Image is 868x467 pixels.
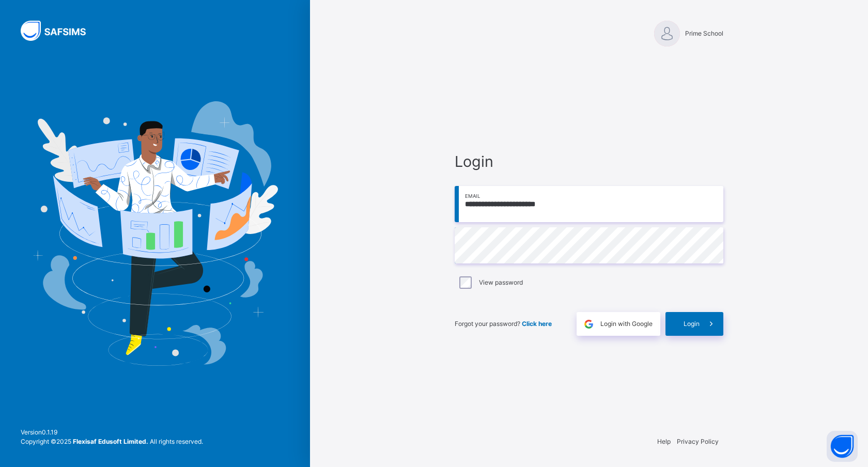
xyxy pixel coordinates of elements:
[21,428,203,437] span: Version 0.1.19
[455,150,723,173] span: Login
[479,278,523,287] label: View password
[455,320,552,328] span: Forgot your password?
[684,319,700,329] span: Login
[677,438,719,445] a: Privacy Policy
[73,438,148,445] strong: Flexisaf Edusoft Limited.
[657,438,671,445] a: Help
[21,21,98,41] img: SAFSIMS Logo
[21,438,203,445] span: Copyright © 2025 All rights reserved.
[600,319,653,329] span: Login with Google
[522,320,552,328] a: Click here
[32,101,278,366] img: Hero Image
[583,318,595,330] img: google.396cfc9801f0270233282035f929180a.svg
[827,431,858,462] button: Open asap
[685,29,723,38] span: Prime School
